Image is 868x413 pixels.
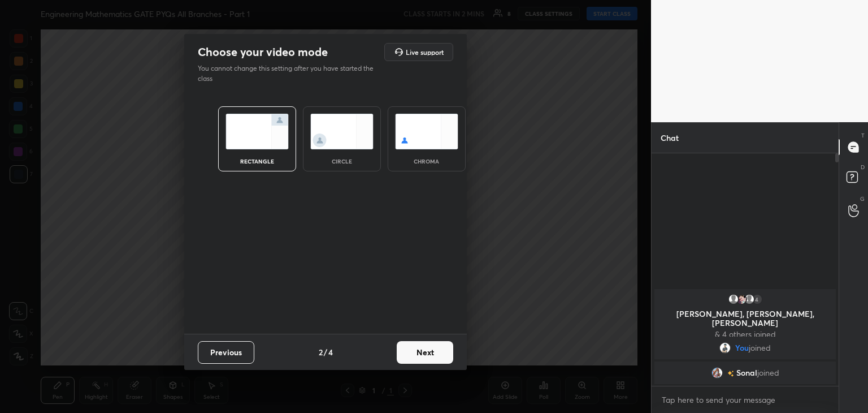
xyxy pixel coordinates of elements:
h4: / [324,346,327,358]
div: 4 [752,294,763,305]
div: rectangle [235,158,280,164]
p: & 4 others joined [661,330,829,339]
img: c4ed59a94dab434098ceffe2debfbe78.21763608_3 [711,367,723,378]
img: bf7a315cf7c74a12b028eed8961cb2ca.21782844_3 [736,294,747,305]
div: grid [652,287,839,386]
span: You [735,343,749,352]
img: chromaScreenIcon.c19ab0a0.svg [395,114,458,149]
h5: Live support [406,49,444,55]
img: default.png [728,294,739,305]
h4: 2 [319,346,323,358]
span: joined [757,368,779,377]
img: 91ee9b6d21d04924b6058f461868569a.jpg [719,342,731,354]
h2: Choose your video mode [198,45,328,59]
p: D [861,163,865,171]
p: Chat [652,123,688,153]
div: chroma [404,158,449,164]
span: joined [749,343,771,352]
span: Sonal [736,368,757,377]
button: Next [397,341,453,364]
div: circle [319,158,364,164]
img: no-rating-badge.077c3623.svg [727,371,734,377]
p: You cannot change this setting after you have started the class [198,63,381,84]
p: G [860,195,865,203]
img: circleScreenIcon.acc0effb.svg [310,114,374,149]
img: normalScreenIcon.ae25ed63.svg [225,114,289,149]
img: default.png [744,294,755,305]
p: T [861,131,865,140]
p: [PERSON_NAME], [PERSON_NAME], [PERSON_NAME] [661,309,829,328]
button: Previous [198,341,254,364]
h4: 4 [328,346,333,358]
